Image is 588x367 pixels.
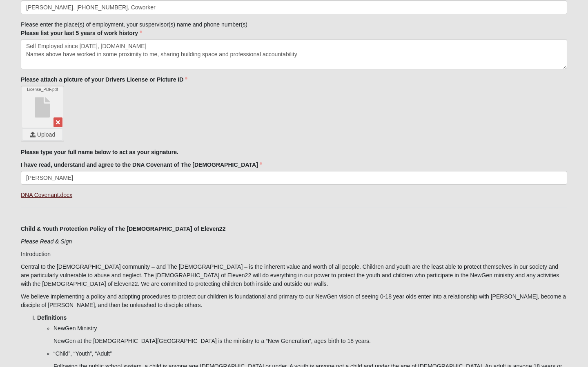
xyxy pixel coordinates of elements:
h5: Definitions [37,314,567,321]
a: DNA Covenant.docx [21,192,72,198]
p: Introduction [21,250,567,259]
i: Please Read & Sign [21,238,72,245]
strong: Child & Youth Protection Policy of The [DEMOGRAPHIC_DATA] of Eleven22 [21,226,225,232]
label: Please list your last 5 years of work history [21,29,142,37]
p: Central to the [DEMOGRAPHIC_DATA] community – and The [DEMOGRAPHIC_DATA] – is the inherent value ... [21,263,567,288]
p: We believe implementing a policy and adopting procedures to protect our children is foundational ... [21,292,567,310]
label: I have read, understand and agree to the DNA Covenant of The [DEMOGRAPHIC_DATA] [21,161,262,169]
a: License_PDF.pdf [22,87,63,128]
a: Remove File [53,117,62,127]
strong: Please type your full name below to act as your signature. [21,149,178,155]
p: NewGen Ministry [53,324,567,333]
p: NewGen at the [DEMOGRAPHIC_DATA][GEOGRAPHIC_DATA] is the ministry to a “New Generation”, ages bir... [53,337,567,345]
label: Please attach a picture of your Drivers License or Picture ID [21,75,187,84]
p: “Child”, “Youth”, “Adult” [53,349,567,358]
